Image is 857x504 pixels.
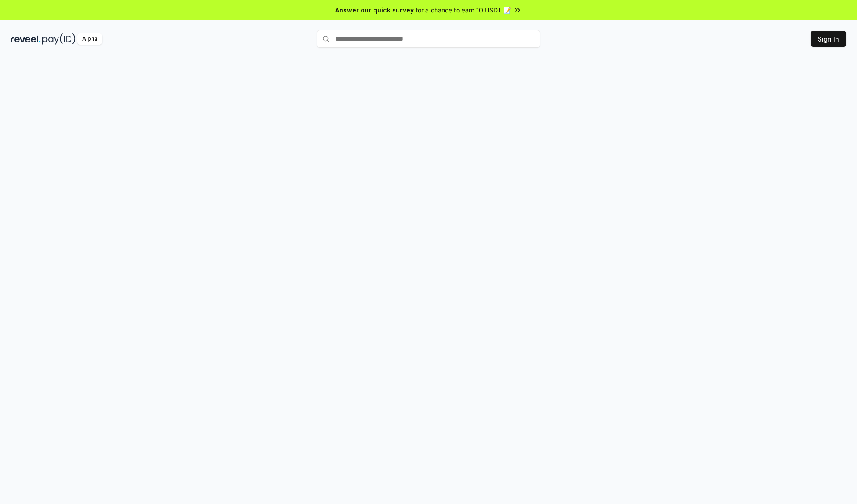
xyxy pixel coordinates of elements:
img: pay_id [42,33,75,45]
img: reveel_dark [11,33,41,45]
button: Sign In [811,31,846,47]
span: Answer our quick survey [335,5,414,15]
span: for a chance to earn 10 USDT 📝 [416,5,511,15]
div: Alpha [77,33,102,45]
